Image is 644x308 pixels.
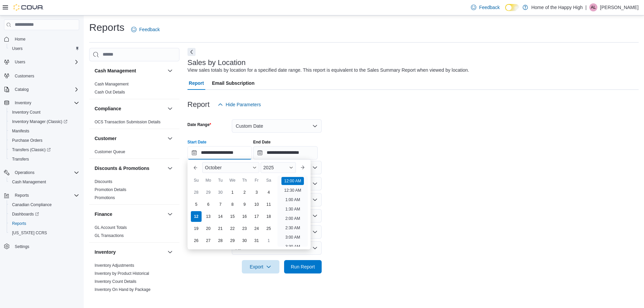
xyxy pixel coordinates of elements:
span: AL [591,3,596,11]
div: Adam Lamoureux [589,3,597,11]
span: Reports [9,220,79,228]
div: Customer [89,148,179,159]
div: Mo [203,175,214,186]
p: | [585,3,587,11]
a: Purchase Orders [9,136,45,144]
div: day-26 [191,235,202,246]
div: Th [239,175,250,186]
a: Inventory On Hand by Package [95,287,151,292]
span: Catalog [12,85,79,94]
div: day-23 [239,223,250,234]
div: day-30 [239,235,250,246]
a: Transfers (Classic) [7,145,82,155]
button: Customer [95,135,165,142]
div: Fr [251,175,262,186]
div: day-9 [239,199,250,210]
a: Customers [12,72,37,80]
span: Inventory Count [12,110,41,115]
span: Manifests [12,128,29,134]
a: Manifests [9,127,32,135]
span: Feedback [479,4,499,11]
span: Transfers [9,155,79,163]
button: Export [242,260,279,273]
button: Canadian Compliance [7,200,82,209]
label: Date Range [187,122,211,127]
span: October [205,165,222,170]
button: Users [12,58,28,66]
a: Cash Management [9,178,49,186]
label: End Date [253,139,271,145]
span: Settings [12,242,79,251]
div: Cash Management [89,80,179,99]
div: day-1 [263,235,274,246]
button: Discounts & Promotions [95,165,165,172]
div: day-29 [227,235,238,246]
span: Users [12,58,79,66]
a: Settings [12,243,32,251]
li: 12:30 AM [281,186,304,194]
button: Customers [1,71,82,80]
button: Reports [7,219,82,228]
button: Inventory [1,98,82,108]
span: Transfers (Classic) [9,146,79,154]
span: 2025 [263,165,274,170]
span: Hide Parameters [226,101,261,108]
a: Inventory by Product Historical [95,271,149,276]
a: Dashboards [7,209,82,219]
div: Button. Open the year selector. 2025 is currently selected. [261,162,296,173]
span: GL Account Totals [95,225,127,230]
a: Home [12,35,28,43]
span: Home [15,37,25,42]
span: Feedback [139,26,160,33]
span: Transfers (Classic) [12,147,51,152]
span: Users [9,45,79,53]
button: Custom Date [232,119,322,133]
div: day-2 [239,187,250,198]
span: Settings [15,244,29,249]
img: Cova [13,4,44,11]
span: Inventory Count Details [95,279,137,284]
span: Report [189,76,204,90]
span: Manifests [9,127,79,135]
div: day-29 [203,187,214,198]
div: day-31 [251,235,262,246]
div: day-12 [191,211,202,222]
li: 3:30 AM [282,243,303,251]
nav: Complex example [4,32,79,269]
span: Promotion Details [95,187,126,192]
button: Hide Parameters [215,98,264,111]
button: Operations [1,168,82,177]
button: Reports [1,191,82,200]
div: day-17 [251,211,262,222]
ul: Time [277,176,308,247]
button: Cash Management [166,67,174,75]
input: Dark Mode [505,4,519,11]
h3: Cash Management [95,67,136,74]
button: Previous Month [190,162,201,173]
span: Reports [15,193,29,198]
li: 12:00 AM [281,177,304,185]
button: [US_STATE] CCRS [7,228,82,238]
h3: Inventory [95,249,116,255]
h1: Reports [89,21,124,34]
button: Reports [12,191,32,199]
button: Compliance [166,105,174,113]
a: GL Account Totals [95,225,127,230]
input: Press the down key to enter a popover containing a calendar. Press the escape key to close the po... [187,146,252,160]
button: Customer [166,134,174,142]
span: Discounts [95,179,112,184]
label: Start Date [187,139,207,145]
span: Inventory Manager (Classic) [12,119,67,124]
a: Cash Management [95,82,128,86]
div: day-28 [191,187,202,198]
button: Cash Management [7,177,82,187]
a: GL Transactions [95,233,124,238]
a: Discounts [95,179,112,184]
div: day-20 [203,223,214,234]
button: Transfers [7,155,82,164]
button: Next [187,48,196,56]
a: Feedback [468,1,502,14]
span: Inventory Count [9,108,79,116]
a: Promotions [95,195,115,200]
a: Inventory Adjustments [95,263,134,268]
